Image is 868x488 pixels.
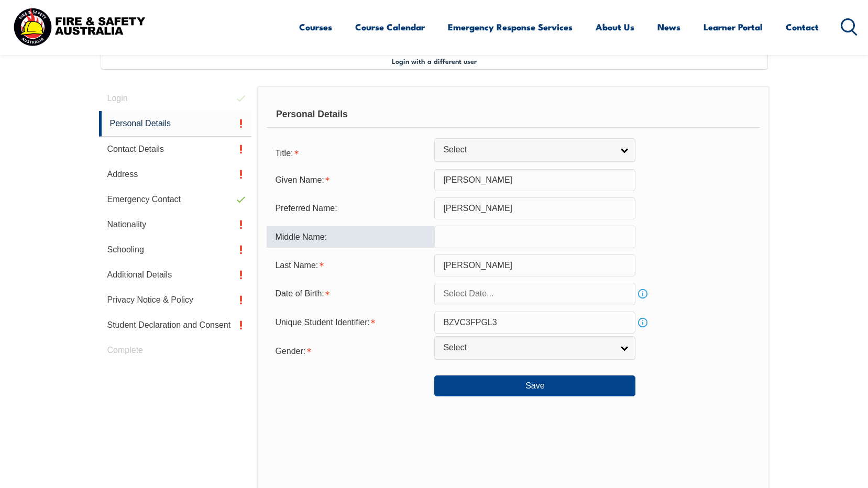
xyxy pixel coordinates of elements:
div: Middle Name: [267,226,434,247]
a: Emergency Contact [99,187,252,212]
span: Select [443,145,613,156]
a: Contact [786,13,819,41]
a: Learner Portal [704,13,763,41]
div: Last Name is required. [267,256,434,275]
a: About Us [596,13,634,41]
a: Privacy Notice & Policy [99,287,252,313]
div: Title is required. [267,142,434,163]
div: Unique Student Identifier is required. [267,313,434,332]
a: Address [99,162,252,187]
button: Save [434,375,635,396]
input: 10 Characters no 1, 0, O or I [434,312,635,334]
a: Info [635,286,650,301]
div: Date of Birth is required. [267,284,434,304]
a: Contact Details [99,137,252,162]
a: Course Calendar [355,13,425,41]
div: Personal Details [267,102,760,128]
a: Info [635,315,650,330]
div: Given Name is required. [267,170,434,190]
a: Emergency Response Services [448,13,573,41]
a: Nationality [99,212,252,237]
input: Select Date... [434,283,635,305]
span: Gender: [275,347,305,356]
a: Schooling [99,237,252,262]
a: News [657,13,680,41]
span: Title: [275,149,293,158]
div: Preferred Name: [267,198,434,218]
a: Courses [299,13,332,41]
a: Personal Details [99,111,252,137]
a: Additional Details [99,262,252,287]
span: Select [443,342,613,353]
a: Student Declaration and Consent [99,313,252,338]
div: Gender is required. [267,340,434,361]
span: Login with a different user [392,57,477,65]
